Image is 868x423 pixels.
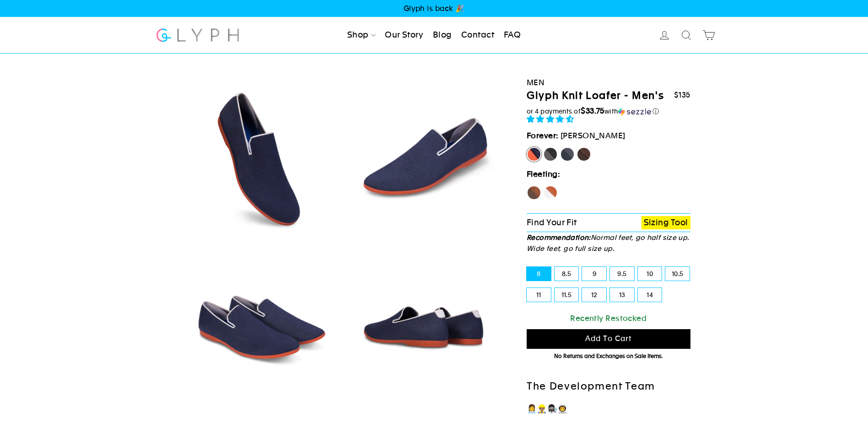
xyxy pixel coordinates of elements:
[155,23,241,47] img: Glyph
[527,147,541,162] label: [PERSON_NAME]
[527,288,551,302] label: 11
[585,334,632,343] span: Add to cart
[610,267,634,281] label: 9.5
[346,245,502,401] img: Marlin
[581,106,604,115] span: $33.75
[527,114,576,124] span: 4.71 stars
[527,312,690,325] div: Recently Restocked
[344,25,379,45] a: Shop
[543,185,558,200] label: Fox
[638,267,662,281] label: 10
[500,25,524,45] a: FAQ
[561,131,625,140] span: [PERSON_NAME]
[527,233,591,241] strong: Recommendation:
[527,380,690,393] h2: The Development Team
[582,288,606,302] label: 12
[642,216,690,229] a: Sizing Tool
[527,402,690,416] p: 👩‍💼👷🏽‍♂️👩🏿‍🔬👨‍🚀
[527,217,577,227] span: Find Your Fit
[527,76,690,89] div: Men
[182,81,338,237] img: Marlin
[638,288,662,302] label: 14
[344,25,524,45] ul: Primary
[665,267,690,281] label: 10.5
[527,131,559,140] strong: Forever:
[555,288,579,302] label: 11.5
[527,232,690,254] p: Normal feet, go half size up. Wide feet, go full size up.
[527,107,690,116] div: or 4 payments of with
[182,245,338,401] img: Marlin
[527,329,690,349] button: Add to cart
[458,25,498,45] a: Contact
[527,169,560,179] strong: Fleeting:
[577,147,591,162] label: Mustang
[346,81,502,237] img: Marlin
[674,91,690,99] span: $135
[527,267,551,281] label: 8
[554,353,663,359] span: No Returns and Exchanges on Sale Items.
[527,107,690,116] div: or 4 payments of$33.75withSezzle Click to learn more about Sezzle
[527,185,541,200] label: Hawk
[527,89,664,103] h1: Glyph Knit Loafer - Men's
[610,288,634,302] label: 13
[381,25,427,45] a: Our Story
[543,147,558,162] label: Panther
[555,267,579,281] label: 8.5
[429,25,456,45] a: Blog
[618,108,651,116] img: Sezzle
[582,267,606,281] label: 9
[560,147,575,162] label: Rhino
